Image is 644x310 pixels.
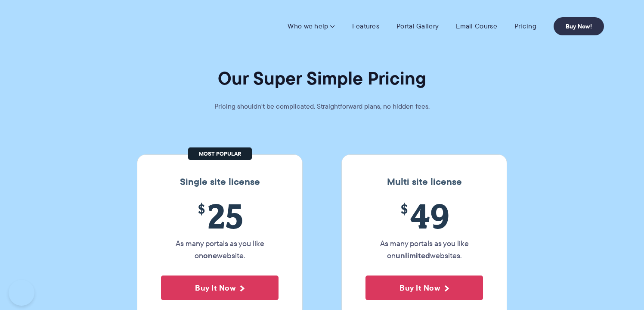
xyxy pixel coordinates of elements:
p: As many portals as you like on website. [161,238,279,262]
button: Buy It Now [365,276,483,300]
strong: one [203,250,217,261]
button: Buy It Now [161,276,279,300]
a: Pricing [514,22,536,31]
h3: Multi site license [350,176,498,188]
p: Pricing shouldn't be complicated. Straightforward plans, no hidden fees. [193,100,451,113]
strong: unlimited [396,250,430,261]
h3: Single site license [146,176,294,188]
span: 25 [161,196,279,235]
a: Buy Now! [554,17,604,35]
p: As many portals as you like on websites. [365,238,483,262]
span: 49 [365,196,483,235]
a: Who we help [288,22,334,31]
a: Portal Gallery [396,22,439,31]
a: Email Course [456,22,497,31]
a: Features [352,22,379,31]
iframe: Toggle Customer Support [9,280,34,306]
